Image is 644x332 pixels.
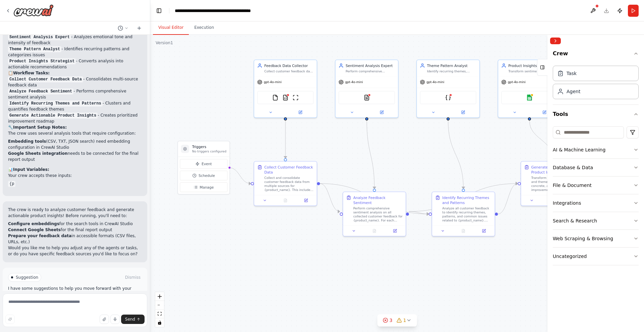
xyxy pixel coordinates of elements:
[292,94,299,101] img: ScrapeWebsiteTool
[121,315,145,324] button: Send
[297,197,315,203] button: Open in side panel
[498,181,518,216] g: Edge from 59d5cc90-4434-47f3-8784-16b0bdda22ed to 15091b3e-55e6-4301-b3af-5cbeeeaf3ed7
[110,315,120,324] button: Click to speak your automation idea
[8,130,142,136] p: The crew uses several analysis tools that require configuration:
[553,212,639,229] button: Search & Research
[553,200,581,206] div: Integrations
[8,46,61,52] code: Theme Pattern Analyst
[8,221,142,227] li: for the search tools in CrewAI Studio
[282,94,288,101] img: CSVSearchTool
[8,88,142,100] li: - Performs comprehensive sentiment analysis
[283,121,288,158] g: Edge from 235d4b91-a754-49aa-b852-d5060868d02c to 589840d4-a42f-441a-8850-d36f3bcedba8
[567,88,580,95] div: Agent
[452,228,474,234] button: No output available
[155,310,164,318] button: fit view
[427,63,476,68] div: Theme Pattern Analyst
[264,176,314,192] div: Collect and consolidate customer feedback data from multiple sources for {product_name}. This inc...
[403,317,406,324] span: 1
[550,38,561,44] button: Collapse right sidebar
[8,34,71,40] code: Sentiment Analysis Expert
[345,80,363,84] span: gpt-4o-mini
[553,159,639,176] button: Database & Data
[553,63,639,105] div: Crew
[531,176,581,192] div: Transform sentiment analysis and theme patterns into concrete, actionable product improvement rec...
[8,150,142,162] li: needs to be connected for the final report output
[567,70,577,77] div: Task
[553,146,605,153] div: AI & Machine Learning
[13,167,49,172] strong: Input Variables:
[416,60,480,118] div: Theme Pattern AnalystIdentify recurring themes, patterns, and common issues in customer feedback ...
[180,182,227,192] button: Manage
[264,164,314,175] div: Collect Customer Feedback Data
[254,60,317,118] div: Feedback Data CollectorCollect customer feedback data from various sources including survey respo...
[353,206,402,223] div: Perform comprehensive sentiment analysis on all collected customer feedback for {product_name}. F...
[13,125,67,130] strong: Important Setup Notes:
[346,63,395,68] div: Sentiment Analysis Expert
[8,173,142,179] p: Your crew accepts these inputs:
[272,94,278,101] img: FileReadTool
[13,4,54,16] img: Logo
[427,80,444,84] span: gpt-4o-mini
[342,192,406,237] div: Analyze Feedback SentimentPerform comprehensive sentiment analysis on all collected customer feed...
[445,94,451,101] img: JSONSearchTool
[125,317,135,322] span: Send
[508,80,526,84] span: gpt-4o-mini
[442,206,492,223] div: Analyze all customer feedback to identify recurring themes, patterns, and common issues related t...
[530,109,559,115] button: Open in side panel
[155,301,164,310] button: zoom out
[5,315,15,324] button: Improve this prompt
[553,230,639,247] button: Web Scraping & Browsing
[134,24,145,32] button: Start a new chat
[8,227,142,233] li: for the final report output
[8,233,142,245] li: in accessible formats (CSV files, URLs, etc.)
[8,139,46,144] strong: Embedding tools
[8,167,142,173] h2: 📊
[8,138,142,150] li: (CSV, TXT, JSON search) need embedding configuration in CrewAI Studio
[364,121,377,189] g: Edge from fda138cd-8342-4917-a857-3bd042de09aa to 68ca34b7-5ca7-4e2c-8834-70bc1df4b321
[189,21,219,35] button: Execution
[192,144,226,149] h3: Triggers
[8,181,15,187] code: {p
[8,88,73,94] code: Analyze Feedback Sentiment
[8,151,68,156] strong: Google Sheets integration
[8,207,142,219] p: The crew is ready to analyze customer feedback and generate actionable product insights! Before r...
[13,71,50,75] strong: Workflow Tasks:
[8,101,103,107] code: Identify Recurring Themes and Patterns
[100,315,109,324] button: Upload files
[508,69,558,73] div: Transform sentiment analysis and theme patterns into actionable product improvement recommendatio...
[553,253,587,260] div: Uncategorized
[175,7,275,14] nav: breadcrumb
[445,121,466,189] g: Edge from cd613e36-38b6-4cd0-ba99-88d5a4712fcd to 59d5cc90-4434-47f3-8784-16b0bdda22ed
[264,69,314,73] div: Collect customer feedback data from various sources including survey responses, product reviews, ...
[545,35,550,332] button: Toggle Sidebar
[364,228,385,234] button: No output available
[508,63,558,68] div: Product Insights Strategist
[8,58,76,64] code: Product Insights Strategist
[264,80,282,84] span: gpt-4o-mini
[553,177,639,194] button: File & Document
[553,217,597,224] div: Search & Research
[526,94,532,101] img: Google sheets
[432,192,495,237] div: Identify Recurring Themes and PatternsAnalyze all customer feedback to identify recurring themes,...
[553,248,639,265] button: Uncategorized
[521,161,584,206] div: Generate Actionable Product InsightsTransform sentiment analysis and theme patterns into concrete...
[542,197,563,203] button: No output available
[202,161,212,167] span: Event
[449,109,478,115] button: Open in side panel
[199,173,215,178] span: Schedule
[8,100,142,112] li: - Clusters and quantifies feedback themes
[553,235,613,242] div: Web Scraping & Browsing
[8,76,83,82] code: Collect Customer Feedback Data
[192,149,226,153] p: No triggers configured
[553,141,639,158] button: AI & Machine Learning
[553,182,592,189] div: File & Document
[180,159,227,169] button: Event
[353,195,402,205] div: Analyze Feedback Sentiment
[16,275,38,280] span: Suggestion
[367,109,396,115] button: Open in side panel
[409,181,518,214] g: Edge from 68ca34b7-5ca7-4e2c-8834-70bc1df4b321 to 15091b3e-55e6-4301-b3af-5cbeeeaf3ed7
[553,124,639,271] div: Tools
[8,34,142,46] li: - Analyzes emotional tone and intensity of feedback
[346,69,395,73] div: Perform comprehensive sentiment analysis on collected customer feedback for {product_name}, categ...
[377,314,417,327] button: 31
